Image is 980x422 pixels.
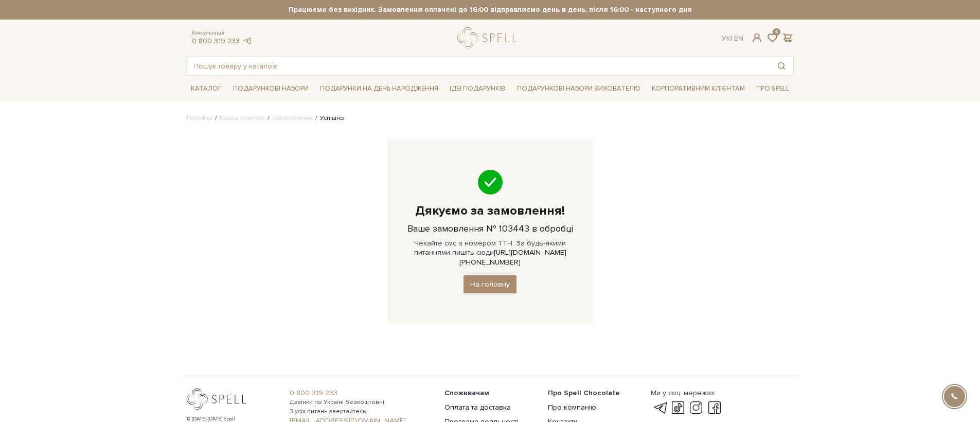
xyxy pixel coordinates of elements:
[290,398,432,407] span: Дзвінки по Україні безкоштовні
[752,81,793,97] a: Про Spell
[316,81,442,97] a: Подарунки на День народження
[651,402,668,414] a: telegram
[403,223,578,235] h3: Ваше замовлення № 103443 в обробці
[513,80,645,97] a: Подарункові набори вихователю
[187,5,794,14] strong: Працюємо без вихідних. Замовлення оплачені до 16:00 відправляємо день в день, після 16:00 - насту...
[242,37,253,45] a: telegram
[730,34,732,43] span: |
[669,402,687,414] a: tik-tok
[290,407,432,416] span: З усіх питань звертайтесь:
[444,389,489,397] span: Споживачам
[187,57,770,75] input: Пошук товару у каталозі
[192,30,253,37] span: Консультація:
[220,114,265,122] a: Кошик покупок
[457,27,522,48] a: logo
[187,114,212,122] a: Головна
[272,114,313,122] a: Оформлення
[687,402,705,414] a: instagram
[387,139,593,324] div: Чекайте смс з номером ТТН. За будь-якими питаннями пишіть сюди
[444,403,511,412] a: Оплата та доставка
[192,37,240,45] a: 0 800 319 233
[464,275,516,293] a: На головну
[290,389,432,398] a: 0 800 319 233
[187,81,226,97] a: Каталог
[548,403,596,412] a: Про компанію
[722,34,743,43] div: Ук
[770,57,793,75] button: Пошук товару у каталозі
[651,389,723,398] div: Ми у соц. мережах:
[734,34,743,43] a: En
[459,248,566,266] a: [URL][DOMAIN_NAME][PHONE_NUMBER]
[313,114,344,123] li: Успішно
[706,402,723,414] a: facebook
[548,389,620,397] span: Про Spell Chocolate
[229,81,313,97] a: Подарункові набори
[446,81,509,97] a: Ідеї подарунків
[403,203,578,219] h1: Дякуємо за замовлення!
[648,80,749,97] a: Корпоративним клієнтам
